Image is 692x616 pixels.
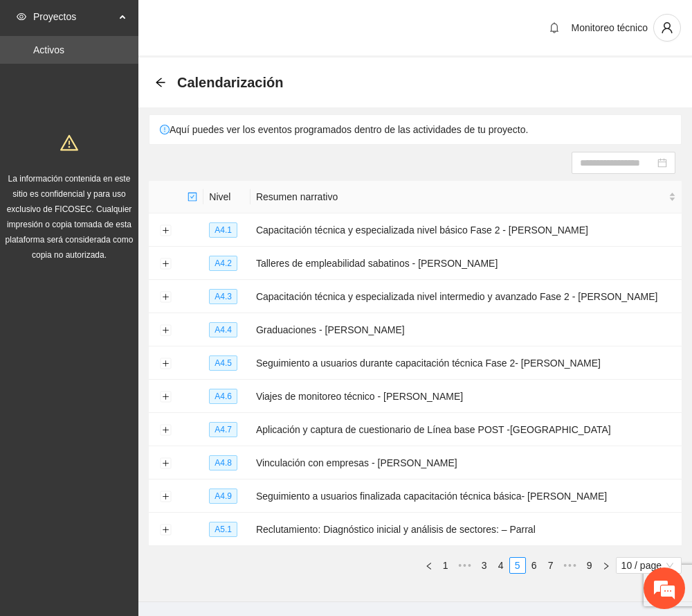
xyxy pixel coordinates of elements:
[421,557,437,574] button: left
[160,525,171,536] button: Expand row
[160,225,171,236] button: Expand row
[598,557,614,574] li: Next Page
[149,115,681,144] div: Aquí puedes ver los eventos programados dentro de las actividades de tu proyecto.
[33,44,64,55] a: Activos
[454,557,476,574] li: Previous 5 Pages
[598,557,614,574] button: right
[559,557,581,574] li: Next 5 Pages
[160,258,171,270] button: Expand row
[526,557,543,574] li: 6
[527,558,542,573] a: 6
[251,380,682,413] td: Viajes de monitoreo técnico - [PERSON_NAME]
[251,479,682,513] td: Seguimiento a usuarios finalizada capacitación técnica básica- [PERSON_NAME]
[621,558,676,573] span: 10 / page
[602,562,610,570] span: right
[160,125,170,134] span: exclamation-circle
[571,22,648,33] span: Monitoreo técnico
[251,181,682,213] th: Resumen narrativo
[493,558,509,573] a: 4
[559,557,581,574] span: •••
[476,557,493,574] li: 3
[654,21,680,34] span: user
[493,557,509,574] li: 4
[160,358,171,369] button: Expand row
[17,12,26,21] span: eye
[188,192,197,202] span: check-square
[33,3,115,30] span: Proyectos
[209,455,237,470] span: A4.8
[209,389,237,404] span: A4.6
[209,222,237,238] span: A4.1
[616,557,682,574] div: Page Size
[544,22,565,33] span: bell
[155,77,166,88] span: arrow-left
[209,289,237,304] span: A4.3
[155,77,166,89] div: Back
[421,557,437,574] li: Previous Page
[60,134,78,152] span: warning
[256,189,666,204] span: Resumen narrativo
[209,489,237,504] span: A4.9
[209,355,237,371] span: A4.5
[454,557,476,574] span: •••
[203,181,251,213] th: Nivel
[477,558,492,573] a: 3
[251,413,682,446] td: Aplicación y captura de cuestionario de Línea base POST -[GEOGRAPHIC_DATA]
[581,557,598,574] li: 9
[160,458,171,469] button: Expand row
[653,14,681,42] button: user
[510,558,525,573] a: 5
[543,558,558,573] a: 7
[209,322,237,337] span: A4.4
[160,491,171,502] button: Expand row
[209,422,237,437] span: A4.7
[437,557,454,574] li: 1
[438,558,453,573] a: 1
[209,256,237,271] span: A4.2
[6,174,134,260] span: La información contenida en este sitio es confidencial y para uso exclusivo de FICOSEC. Cualquier...
[251,446,682,479] td: Vinculación con empresas - [PERSON_NAME]
[160,325,171,336] button: Expand row
[251,280,682,313] td: Capacitación técnica y especializada nivel intermedio y avanzado Fase 2 - [PERSON_NAME]
[251,213,682,247] td: Capacitación técnica y especializada nivel básico Fase 2 - [PERSON_NAME]
[160,391,171,403] button: Expand row
[177,71,283,94] span: Calendarización
[251,346,682,380] td: Seguimiento a usuarios durante capacitación técnica Fase 2- [PERSON_NAME]
[582,558,597,573] a: 9
[251,313,682,346] td: Graduaciones - [PERSON_NAME]
[209,522,237,537] span: A5.1
[160,292,171,303] button: Expand row
[425,562,433,570] span: left
[509,557,526,574] li: 5
[251,247,682,280] td: Talleres de empleabilidad sabatinos - [PERSON_NAME]
[160,425,171,436] button: Expand row
[543,557,559,574] li: 7
[251,513,682,546] td: Reclutamiento: Diagnóstico inicial y análisis de sectores: – Parral
[543,17,565,39] button: bell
